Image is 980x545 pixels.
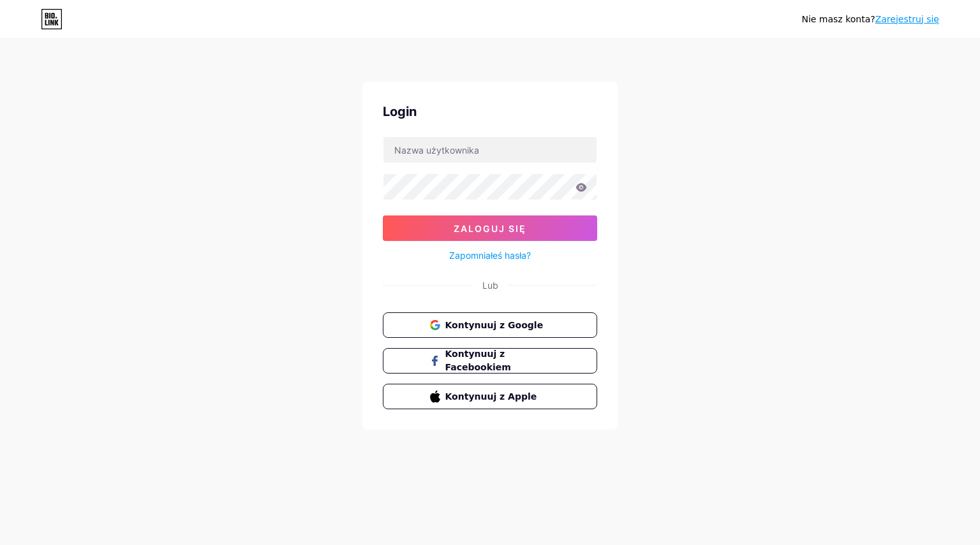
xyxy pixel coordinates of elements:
a: Zarejestruj się [875,14,939,24]
font: Zapomniałeś hasła? [449,250,531,261]
font: Kontynuuj z Apple [445,391,537,402]
button: Zaloguj się [383,215,597,241]
font: Kontynuuj z Facebookiem [445,349,511,372]
font: Kontynuuj z Google [445,320,544,330]
font: Lub [482,280,498,291]
button: Kontynuuj z Apple [383,384,597,409]
font: Zaloguj się [454,223,526,234]
button: Kontynuuj z Facebookiem [383,348,597,374]
a: Zapomniałeś hasła? [449,249,531,262]
font: Nie masz konta? [801,14,875,24]
font: Login [383,104,417,119]
button: Kontynuuj z Google [383,312,597,338]
input: Nazwa użytkownika [383,137,597,163]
